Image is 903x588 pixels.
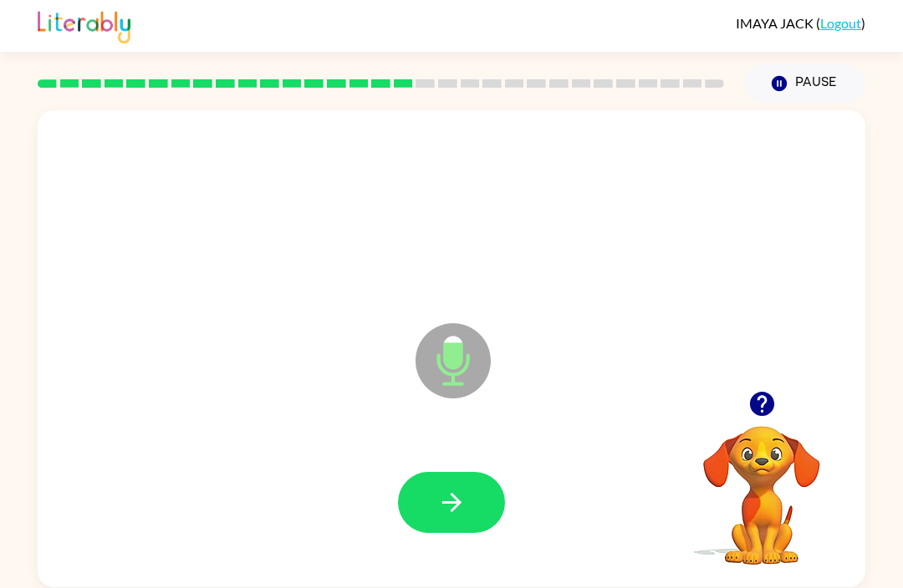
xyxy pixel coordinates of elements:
img: Literably [38,7,130,43]
video: Your browser must support playing .mp4 files to use Literably. Please try using another browser. [678,400,845,567]
span: IMAYA JACK [736,15,816,31]
button: Pause [744,64,865,103]
a: Logout [820,15,861,31]
div: ( ) [736,15,865,31]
